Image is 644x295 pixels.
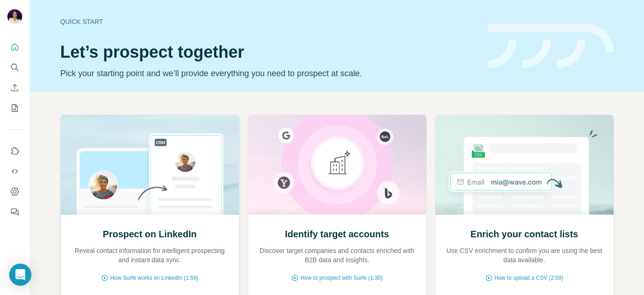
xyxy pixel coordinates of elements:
[495,274,563,282] span: How to upload a CSV (2:59)
[7,59,22,76] button: Search
[488,24,614,69] img: banner
[7,204,22,220] button: Feedback
[7,79,22,96] button: Enrich CSV
[7,9,22,24] img: Avatar
[7,39,22,55] button: Quick start
[7,163,22,180] button: Use Surfe API
[103,228,197,241] h2: Prospect on LinkedIn
[7,143,22,159] button: Use Surfe on LinkedIn
[60,43,477,61] h1: Let’s prospect together
[285,228,389,241] h2: Identify target accounts
[110,274,198,282] span: How Surfe works on LinkedIn (1:58)
[435,115,614,215] img: Enrich your contact lists
[257,246,417,265] p: Discover target companies and contacts enriched with B2B data and insights.
[60,67,477,80] p: Pick your starting point and we’ll provide everything you need to prospect at scale.
[70,246,230,265] p: Reveal contact information for intelligent prospecting and instant data sync.
[9,264,31,286] div: Open Intercom Messenger
[471,228,578,241] h2: Enrich your contact lists
[60,115,239,215] img: Prospect on LinkedIn
[7,183,22,200] button: Dashboard
[7,100,22,116] button: My lists
[300,274,382,282] span: How to prospect with Surfe (1:30)
[445,246,604,265] p: Use CSV enrichment to confirm you are using the best data available.
[60,17,477,26] div: Quick start
[248,115,427,215] img: Identify target accounts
